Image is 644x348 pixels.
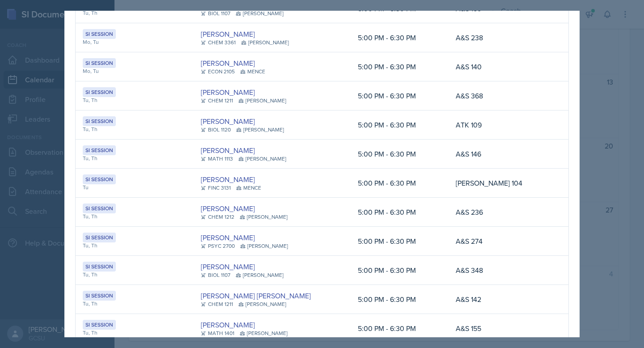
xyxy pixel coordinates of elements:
[201,319,255,330] a: [PERSON_NAME]
[201,126,231,134] div: BIOL 1120
[236,126,284,134] div: [PERSON_NAME]
[449,52,551,81] td: A&S 140
[83,29,116,39] div: SI Session
[83,58,116,68] div: SI Session
[449,169,551,198] td: [PERSON_NAME] 104
[201,184,231,192] div: FINC 3131
[201,9,230,17] div: BIOL 1107
[83,125,186,133] div: Tu, Th
[201,213,234,221] div: CHEM 1212
[83,204,116,213] div: SI Session
[83,320,116,330] div: SI Session
[83,174,116,184] div: SI Session
[351,256,449,285] td: 5:00 PM - 6:30 PM
[201,38,236,47] div: CHEM 3361
[351,110,449,140] td: 5:00 PM - 6:30 PM
[83,87,116,97] div: SI Session
[449,256,551,285] td: A&S 348
[201,68,235,76] div: ECON 2105
[449,81,551,110] td: A&S 368
[351,198,449,227] td: 5:00 PM - 6:30 PM
[201,203,255,214] a: [PERSON_NAME]
[236,271,284,279] div: [PERSON_NAME]
[83,291,116,301] div: SI Session
[83,212,186,221] div: Tu, Th
[83,154,186,162] div: Tu, Th
[83,329,186,337] div: Tu, Th
[83,67,186,75] div: Mo, Tu
[201,290,311,301] a: [PERSON_NAME] [PERSON_NAME]
[240,329,288,337] div: [PERSON_NAME]
[83,262,116,272] div: SI Session
[83,271,186,279] div: Tu, Th
[236,184,261,192] div: MENCE
[351,314,449,343] td: 5:00 PM - 6:30 PM
[83,242,186,250] div: Tu, Th
[83,96,186,104] div: Tu, Th
[236,9,284,17] div: [PERSON_NAME]
[201,232,255,243] a: [PERSON_NAME]
[241,38,289,47] div: [PERSON_NAME]
[449,285,551,314] td: A&S 142
[449,110,551,140] td: ATK 109
[83,183,186,191] div: Tu
[201,329,234,337] div: MATH 1401
[351,227,449,256] td: 5:00 PM - 6:30 PM
[201,116,255,127] a: [PERSON_NAME]
[83,300,186,308] div: Tu, Th
[238,155,286,163] div: [PERSON_NAME]
[351,169,449,198] td: 5:00 PM - 6:30 PM
[351,52,449,81] td: 5:00 PM - 6:30 PM
[351,140,449,169] td: 5:00 PM - 6:30 PM
[83,145,116,155] div: SI Session
[201,29,255,39] a: [PERSON_NAME]
[83,9,186,17] div: Tu, Th
[351,23,449,52] td: 5:00 PM - 6:30 PM
[238,300,286,308] div: [PERSON_NAME]
[201,145,255,156] a: [PERSON_NAME]
[240,242,288,250] div: [PERSON_NAME]
[449,198,551,227] td: A&S 236
[449,23,551,52] td: A&S 238
[201,155,233,163] div: MATH 1113
[449,314,551,343] td: A&S 155
[201,261,255,272] a: [PERSON_NAME]
[201,87,255,98] a: [PERSON_NAME]
[351,285,449,314] td: 5:00 PM - 6:30 PM
[201,58,255,68] a: [PERSON_NAME]
[201,271,230,279] div: BIOL 1107
[449,140,551,169] td: A&S 146
[201,174,255,185] a: [PERSON_NAME]
[83,116,116,126] div: SI Session
[351,81,449,110] td: 5:00 PM - 6:30 PM
[449,227,551,256] td: A&S 274
[238,97,286,105] div: [PERSON_NAME]
[240,213,288,221] div: [PERSON_NAME]
[240,68,265,76] div: MENCE
[201,300,233,308] div: CHEM 1211
[83,233,116,242] div: SI Session
[201,97,233,105] div: CHEM 1211
[83,38,186,46] div: Mo, Tu
[201,242,235,250] div: PSYC 2700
